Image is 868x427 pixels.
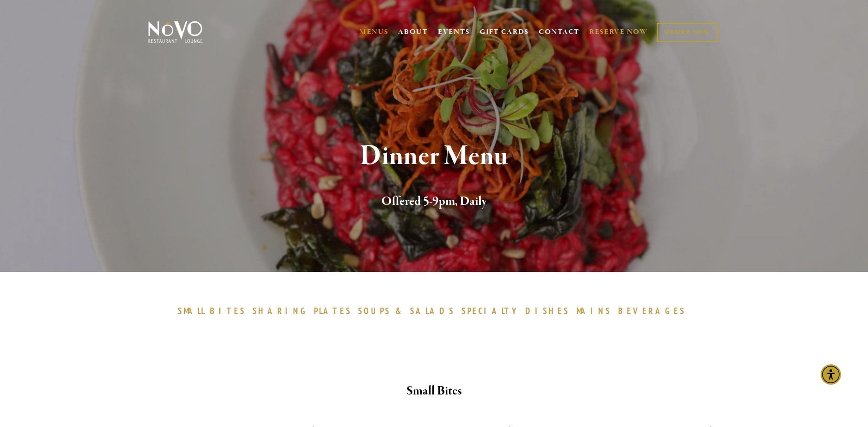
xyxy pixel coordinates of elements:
img: Novo Restaurant &amp; Lounge [146,20,204,44]
span: DISHES [525,305,569,316]
span: SPECIALTY [462,305,521,316]
a: SMALLBITES [178,305,251,316]
a: MENUS [359,27,389,37]
span: SHARING [253,305,309,316]
span: BEVERAGES [618,305,686,316]
span: & [395,305,405,316]
strong: Small Bites [406,383,462,399]
div: Accessibility Menu [821,364,841,385]
span: BITES [210,305,246,316]
a: ORDER NOW [657,23,718,42]
h2: Offered 5-9pm, Daily [163,192,705,211]
a: SOUPS&SALADS [358,305,459,316]
a: GIFT CARDS [480,23,529,41]
span: PLATES [314,305,352,316]
a: SPECIALTYDISHES [462,305,574,316]
a: SHARINGPLATES [253,305,356,316]
a: ABOUT [398,27,428,37]
span: SOUPS [358,305,391,316]
a: EVENTS [438,27,470,37]
a: BEVERAGES [618,305,691,316]
h1: Dinner Menu [163,141,705,171]
a: RESERVE NOW [589,23,648,41]
span: MAINS [576,305,611,316]
a: MAINS [576,305,616,316]
span: SMALL [178,305,206,316]
span: SALADS [410,305,455,316]
a: CONTACT [539,23,580,41]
